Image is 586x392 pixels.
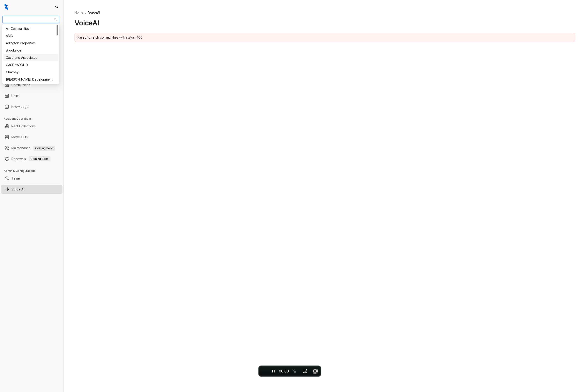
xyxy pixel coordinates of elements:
[11,91,19,100] a: Units
[74,19,99,27] h2: VoiceAI
[3,54,58,61] div: Case and Associates
[4,169,63,173] h3: Admin & Configurations
[3,32,58,39] div: AMG
[1,91,62,100] li: Units
[6,26,56,31] div: Air Communities
[3,25,58,32] div: Air Communities
[11,80,30,89] a: Communities
[85,10,86,15] li: /
[6,77,56,82] div: [PERSON_NAME] Development
[11,133,28,142] a: Move Outs
[6,62,56,67] div: CASE YARDI IQ
[11,122,36,131] a: Rent Collections
[1,143,62,153] li: Maintenance
[1,154,62,163] li: Renewals
[1,30,62,39] li: Leads
[11,185,24,194] a: Voice AI
[74,10,84,15] a: Home
[11,154,50,163] a: RenewalsComing Soon
[6,33,56,38] div: AMG
[3,76,58,83] div: Davis Development
[4,117,63,121] h3: Resident Operations
[1,102,62,111] li: Knowledge
[11,174,20,183] a: Team
[33,146,55,151] span: Coming Soon
[1,122,62,131] li: Rent Collections
[6,55,56,60] div: Case and Associates
[6,48,56,53] div: Brookside
[77,35,572,40] div: Failed to fetch communities with status: 400
[11,102,29,111] a: Knowledge
[3,69,58,76] div: Charney
[88,10,100,14] span: VoiceAI
[5,4,8,10] img: logo
[1,185,62,194] li: Voice AI
[1,61,62,70] li: Collections
[1,133,62,142] li: Move Outs
[29,156,50,161] span: Coming Soon
[1,174,62,183] li: Team
[6,70,56,75] div: Charney
[1,50,62,59] li: Leasing
[3,47,58,54] div: Brookside
[1,80,62,89] li: Communities
[3,61,58,69] div: CASE YARDI IQ
[3,39,58,47] div: Arlington Properties
[6,41,56,46] div: Arlington Properties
